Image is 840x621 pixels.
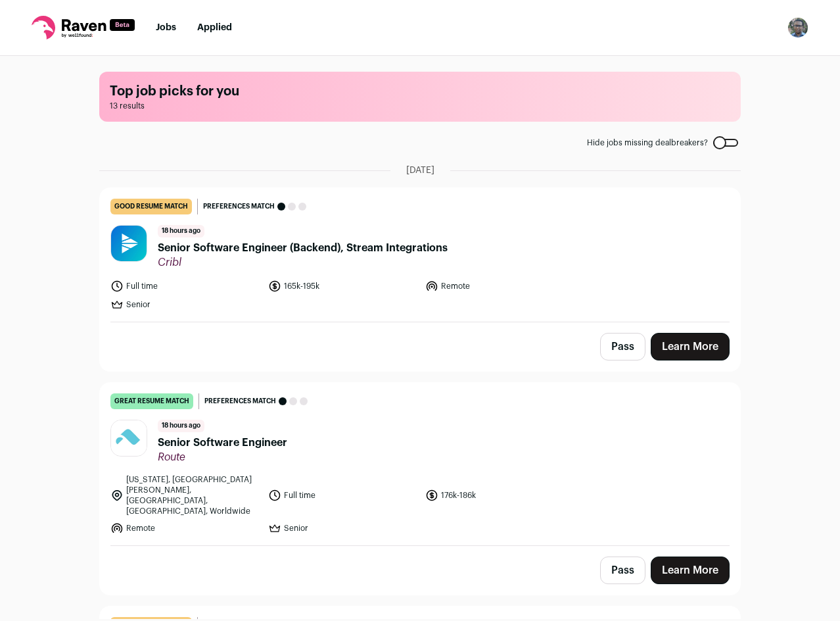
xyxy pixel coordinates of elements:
[111,420,147,456] img: 74802ab769cd965325de16a711620ae900193d21a01d4020ef4384b47e1dd13c.jpg
[110,393,193,409] div: great resume match
[787,17,808,38] button: Open dropdown
[268,474,418,516] li: Full time
[110,280,260,293] li: Full time
[651,557,730,584] a: Learn More
[158,420,204,432] span: 18 hours ago
[268,280,418,293] li: 165k-195k
[100,188,740,322] a: good resume match Preferences match 18 hours ago Senior Software Engineer (Backend), Stream Integ...
[204,395,276,408] span: Preferences match
[268,522,418,535] li: Senior
[158,451,287,464] span: Route
[158,225,204,237] span: 18 hours ago
[110,199,192,214] div: good resume match
[651,333,730,360] a: Learn More
[425,474,575,516] li: 176k-186k
[111,226,147,261] img: aac85fbee0fd35df2b1d7eceab885039613023d014bee40dd848814b3dafdff0.jpg
[156,23,176,32] a: Jobs
[158,256,448,269] span: Cribl
[425,280,575,293] li: Remote
[587,137,708,148] span: Hide jobs missing dealbreakers?
[787,17,808,38] img: 8730264-medium_jpg
[110,522,260,535] li: Remote
[203,200,275,213] span: Preferences match
[110,298,260,311] li: Senior
[110,101,730,111] span: 13 results
[406,164,434,177] span: [DATE]
[158,435,287,451] span: Senior Software Engineer
[110,82,730,101] h1: Top job picks for you
[600,557,645,584] button: Pass
[158,240,448,256] span: Senior Software Engineer (Backend), Stream Integrations
[110,474,260,516] li: [US_STATE], [GEOGRAPHIC_DATA][PERSON_NAME], [GEOGRAPHIC_DATA], [GEOGRAPHIC_DATA], Worldwide
[600,333,645,360] button: Pass
[100,383,740,545] a: great resume match Preferences match 18 hours ago Senior Software Engineer Route [US_STATE], [GEO...
[197,23,232,32] a: Applied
